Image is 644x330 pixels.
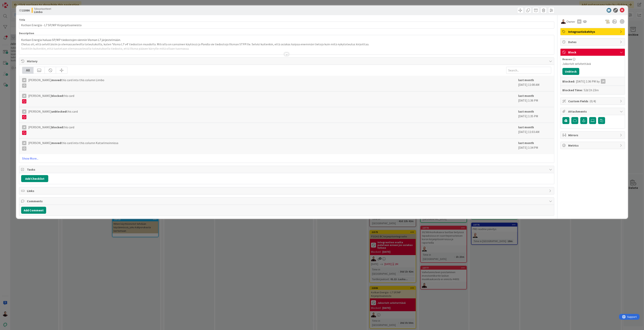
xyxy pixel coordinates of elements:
div: [DATE] 1:36 PM [518,93,551,105]
span: [PERSON_NAME] this card [28,125,74,135]
span: Mirrors [568,133,618,137]
span: Metrics [568,143,618,148]
div: [DATE] 1:34 PM [518,141,551,152]
span: [PERSON_NAME] this card [28,109,78,119]
span: Description [19,31,34,35]
span: History [27,59,547,63]
b: moved [51,78,61,82]
div: JK [22,109,26,114]
b: 22086 [22,8,30,12]
span: ( 0/4 ) [590,99,596,103]
span: [PERSON_NAME] this card [28,93,74,103]
div: 52d 1h 23m [584,88,599,92]
span: [PERSON_NAME] this card into this column Limbo [28,78,104,88]
div: [DATE] 1:36 PM by [576,79,605,84]
button: Unblock [562,68,579,75]
button: Add Checklist [21,175,48,182]
div: Jakorivit selvitettävä [562,61,623,66]
label: Title [19,18,25,22]
img: AA [561,19,566,24]
span: Tasks [27,167,547,172]
a: Show More... [22,156,551,161]
span: Links [27,188,547,193]
b: blocked [51,94,63,98]
button: Add Comment [21,207,46,214]
b: blocked [51,125,63,129]
span: Support [8,1,18,5]
b: last month [518,78,534,82]
b: last month [518,94,534,98]
b: Blocked: [562,79,575,84]
span: ID [19,8,30,13]
span: Comments [27,199,547,203]
div: All [22,67,34,74]
span: Dates [568,40,618,44]
b: last month [518,125,534,129]
div: JK [22,141,26,145]
b: Limbo [34,10,51,13]
div: [DATE] 1:35 PM [518,109,551,121]
b: unblocked [51,109,66,113]
span: Custom Fields [568,99,618,103]
div: JK [22,94,26,98]
p: Kotkan Energia haluaa SP/MP tiedostojen viennin Visman L7 järjestelmään. [21,38,552,42]
div: [DATE] 11:03 AM [518,125,551,136]
span: Owner [566,19,575,24]
div: [DATE] 11:08 AM [518,78,551,89]
b: moved [51,141,61,145]
span: Integraatiokehitys [568,29,618,34]
div: JK [22,78,26,82]
span: Attachments [568,109,618,114]
div: JK [601,79,605,84]
span: Block [568,50,618,55]
input: Search... [506,67,551,74]
span: Taloustuotteet [34,7,51,10]
p: Oletus oli, että selvittäisiin jo olemassaolevilla toteutuksilla, kuten 'Visma L7 v4' tiedoston m... [21,42,552,47]
span: [PERSON_NAME] this card into this column Katselmoinnissa [28,141,118,151]
span: Reason [562,58,572,61]
b: Blocked Time: [562,88,583,92]
input: type card name here... [19,22,554,29]
b: last month [518,109,534,113]
div: JK [22,125,26,129]
b: last month [518,141,534,145]
div: AA [577,19,581,24]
